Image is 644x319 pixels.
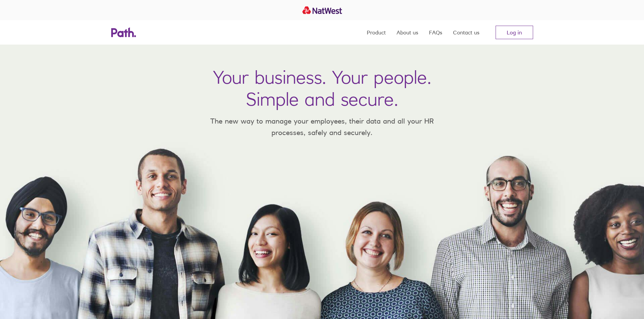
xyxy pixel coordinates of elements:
a: About us [397,20,418,45]
a: Product [367,20,386,45]
h1: Your business. Your people. Simple and secure. [213,66,431,110]
a: Log in [496,26,533,39]
a: Contact us [453,20,479,45]
p: The new way to manage your employees, their data and all your HR processes, safely and securely. [200,115,444,138]
a: FAQs [429,20,442,45]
